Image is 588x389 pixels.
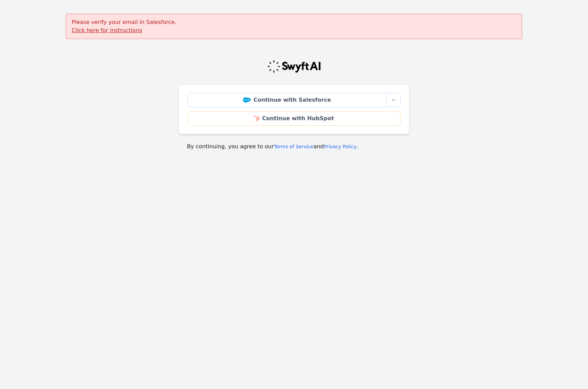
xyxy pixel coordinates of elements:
p: By continuing, you agree to our and . [187,142,401,151]
img: HubSpot [254,116,259,121]
div: Please verify your email in Salesforce. [66,14,522,39]
a: Privacy Policy [324,144,356,149]
img: Salesforce [243,97,251,103]
a: Click here for instructions [72,27,142,34]
img: Swyft Logo [267,60,321,73]
a: Terms of Service [274,144,313,149]
a: Continue with HubSpot [187,111,401,126]
a: Continue with Salesforce [187,93,387,107]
